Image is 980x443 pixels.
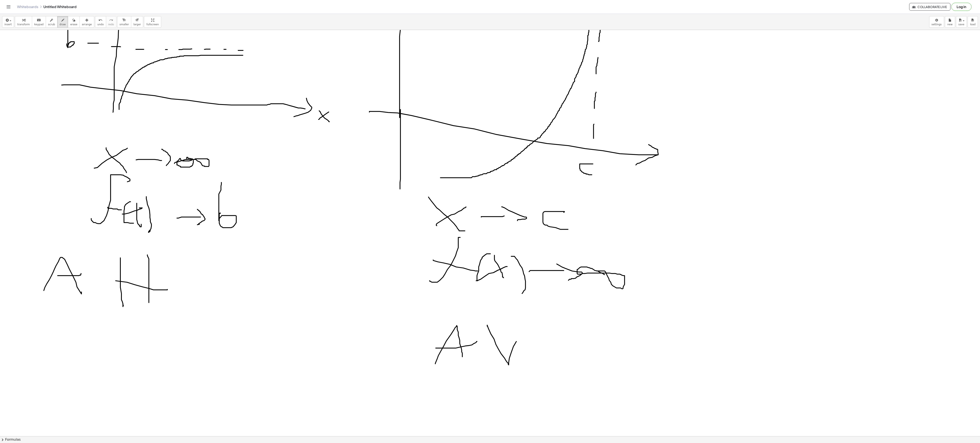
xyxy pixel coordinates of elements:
i: redo [109,18,113,23]
span: settings [932,23,942,26]
button: settings [929,16,944,28]
span: scrub [48,23,55,26]
button: Log in [951,3,971,11]
span: fullscreen [146,23,159,26]
button: scrub [46,16,57,28]
span: smaller [120,23,129,26]
i: format_size [122,18,126,23]
button: insert [2,16,14,28]
span: new [947,23,953,26]
button: Toggle navigation [5,3,12,10]
button: format_sizelarger [131,16,143,28]
span: arrange [82,23,92,26]
span: transform [17,23,30,26]
button: format_sizesmaller [117,16,131,28]
button: load [968,16,978,28]
span: insert [4,23,12,26]
span: redo [108,23,114,26]
button: transform [15,16,32,28]
button: keyboardkeypad [32,16,46,28]
span: Collaborate Live [913,5,947,9]
span: larger [133,23,141,26]
span: draw [60,23,66,26]
button: redoredo [106,16,116,28]
span: save [958,23,964,26]
button: draw [57,16,68,28]
span: keypad [34,23,44,26]
button: save [956,16,967,28]
button: new [945,16,955,28]
button: arrange [80,16,94,28]
span: undo [97,23,104,26]
i: undo [98,18,103,23]
button: Collaborate Live [909,3,950,11]
span: load [970,23,976,26]
i: format_size [135,18,139,23]
a: Whiteboards [17,5,38,9]
span: erase [70,23,77,26]
button: fullscreen [144,16,161,28]
button: erase [68,16,80,28]
button: undoundo [95,16,106,28]
i: keyboard [37,18,41,23]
